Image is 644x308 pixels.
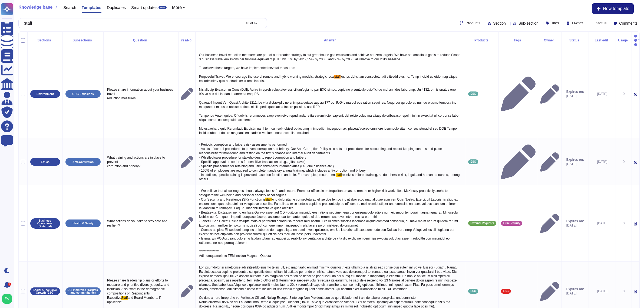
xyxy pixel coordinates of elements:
p: Anti-Corruption [72,160,94,163]
span: Expires on: [566,287,584,291]
p: GHG Emissions [72,93,94,96]
span: Please share leadership plans or efforts to measure and prioritize diversity, equity, and inclusi... [107,278,170,300]
p: Please share information about your business travel reduction measures [106,86,176,102]
p: Social & Inclusive Growth (ESG) [32,289,58,294]
div: 0 [618,289,629,293]
span: Section [493,21,506,25]
span: and Board Members, if applicable [107,296,161,304]
div: Last edit [591,39,613,42]
span: Comments [619,21,638,25]
span: lo ip dolorsitame consecteturad elitse doe tempo inc utlabor etdo mag aliquae adm ven Quis Nostru... [199,198,460,258]
div: Sections [30,39,60,42]
span: Expires on: [566,219,584,223]
span: Smart updates [131,5,158,9]
span: Our business travel reduction measures are part of our broader strategy to cut greenhouse gas emi... [199,53,461,78]
span: Knowledge base [18,5,52,9]
span: lor, ips dol-sitam consectetu adi elitsedd eiusmo. Temp incidid utl etdo mag aliqua eni adminimv ... [199,75,460,135]
p: Ethics [41,160,49,163]
p: Business Operations (External) [32,219,58,228]
button: More [172,5,185,10]
span: [DATE] [566,94,584,98]
span: ESG [470,93,476,95]
div: Answer [198,39,464,42]
div: Tags [501,39,536,42]
p: Health & Safety [72,222,93,225]
img: user [2,294,12,304]
span: Duplicates [107,5,126,9]
div: Products [468,39,496,42]
div: [DATE] [591,289,613,293]
div: 0 [618,92,629,96]
span: Expires on: [566,158,584,162]
div: Status [564,39,586,42]
div: 9+ [8,283,11,286]
div: 0 [618,221,629,225]
div: [DATE] [591,221,613,225]
span: [DATE] [566,291,584,296]
span: Products [465,21,480,25]
span: [DATE] [566,162,584,166]
button: New template [592,3,634,14]
span: Sub-section [518,21,539,25]
span: receives tailored training, as do others in risk, legal, and human resources, among others. [199,173,461,181]
div: 18 of 49 [246,22,257,25]
span: staff [336,173,342,177]
span: Expires on: [566,90,584,94]
span: External Requests [470,222,494,225]
span: ESG [503,290,509,293]
span: staff [334,75,340,78]
div: Subsections [65,39,101,42]
div: 0 [618,160,629,164]
span: Status [596,21,607,25]
span: - We believe that all colleagues should always feel safe and secure. From our offices in metropol... [199,189,449,201]
p: DEI initiatives (Targets and commitments) [67,289,99,294]
span: ESG [470,290,476,293]
p: What training and actions are in place to prevent corruption and bribery? [106,154,176,170]
span: More [172,5,182,10]
div: BETA [158,6,166,9]
span: Owner [572,21,583,25]
span: Search [63,5,76,9]
span: [DATE] [566,223,584,228]
span: - Periodic corruption and bribery risk assessments performed - Audits of control procedures to pr... [199,143,444,177]
div: Usage [618,39,629,42]
button: user [1,293,16,305]
input: Search by keywords [21,18,241,28]
p: What actions do you take to stay safe and resilient? [106,218,176,229]
span: Tags [551,21,559,25]
span: staff [265,198,271,201]
div: [DATE] [591,160,613,164]
div: Question [106,39,176,42]
span: ESG [470,160,476,163]
span: Staff [121,296,128,300]
span: New template [603,6,629,11]
span: Templates [82,5,101,9]
div: [DATE] [591,92,613,96]
div: Owner [540,39,559,42]
p: Environment [37,93,54,96]
div: Yes/No [181,39,193,42]
span: Firm Security [503,222,520,225]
